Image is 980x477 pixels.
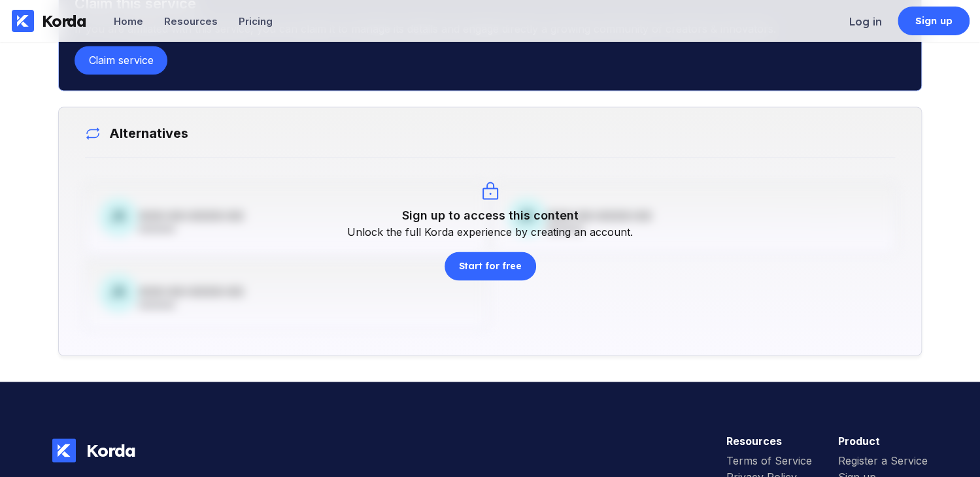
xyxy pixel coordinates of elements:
h2: Alternatives [101,125,188,141]
div: Home [114,15,143,27]
div: Sign up [915,14,953,27]
div: Sign up to access this content [402,208,579,222]
a: Sign up [898,7,970,35]
div: Terms of Service [726,453,812,467]
div: Register a Service [838,453,928,467]
a: Start for free [445,238,536,280]
a: Register a Service [838,453,928,470]
button: Start for free [445,252,536,280]
div: Claim service [88,54,153,67]
div: Pricing [239,15,273,27]
div: Unlock the full Korda experience by creating an account. [347,225,633,238]
div: Korda [76,439,135,461]
div: Korda [42,11,86,31]
div: Start for free [458,259,521,272]
button: Claim service [75,46,167,74]
h3: Product [838,434,928,447]
h3: Resources [726,434,812,447]
a: Terms of Service [726,453,812,470]
div: Resources [164,15,218,27]
div: Log in [849,15,882,28]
